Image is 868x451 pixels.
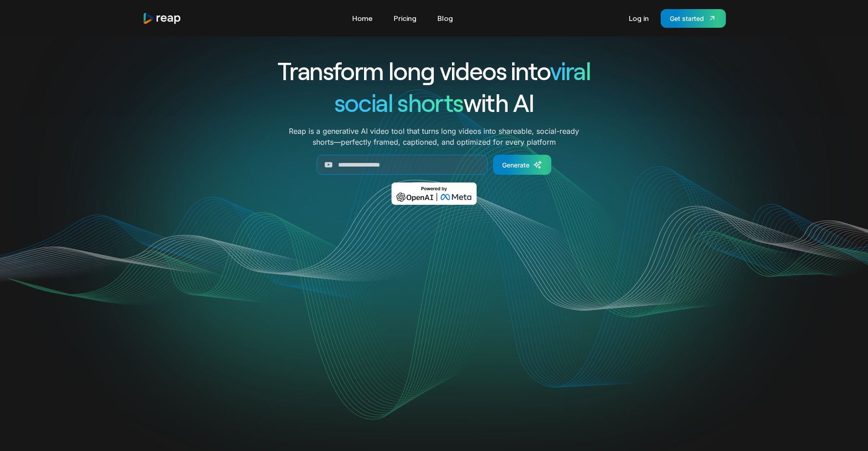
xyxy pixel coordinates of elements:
a: Get started [661,9,726,28]
a: Generate [493,155,551,175]
img: Powered by OpenAI & Meta [391,182,477,205]
a: home [143,12,182,25]
p: Reap is a generative AI video tool that turns long videos into shareable, social-ready shorts—per... [289,126,579,147]
form: Generate Form [245,155,624,175]
img: reap logo [143,12,182,25]
div: Get started [670,14,704,23]
h1: with AI [245,86,624,118]
a: Blog [433,11,457,25]
a: Log in [624,11,653,25]
video: Your browser does not support the video tag. [251,218,617,401]
h1: Transform long videos into [245,55,624,86]
span: social shorts [334,87,463,117]
span: viral [550,56,591,85]
div: Generate [502,160,529,170]
a: Pricing [389,11,421,25]
a: Home [348,11,377,25]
